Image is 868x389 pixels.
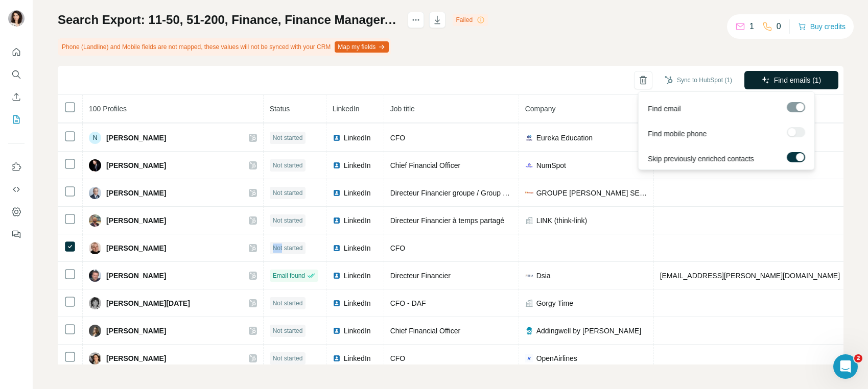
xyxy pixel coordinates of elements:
span: Eureka Education [536,133,593,143]
img: LinkedIn logo [333,134,341,142]
img: Avatar [89,242,101,254]
span: Find email [648,104,681,114]
span: GROUPE [PERSON_NAME] SERVICES [GEOGRAPHIC_DATA] [536,188,647,198]
span: Not started [273,326,303,335]
img: Avatar [89,187,101,199]
span: Directeur Financier à temps partagé [390,216,504,225]
span: [PERSON_NAME] [106,215,166,226]
span: Not started [273,188,303,198]
button: Sync to HubSpot (1) [658,72,739,88]
div: N [89,132,101,144]
span: OpenAirlines [536,353,577,363]
button: Search [8,65,25,84]
button: Buy credits [798,19,846,34]
img: Avatar [89,297,101,309]
p: 0 [777,20,781,33]
span: CFO [390,134,406,142]
span: CFO [390,244,406,252]
span: [PERSON_NAME] [106,353,166,363]
span: Directeur Financier [390,272,451,280]
span: Addingwell by [PERSON_NAME] [536,326,641,336]
img: Avatar [89,214,101,227]
span: [PERSON_NAME] [106,271,166,281]
span: [EMAIL_ADDRESS][PERSON_NAME][DOMAIN_NAME] [660,272,840,280]
img: company-logo [525,134,533,142]
button: Use Surfe on LinkedIn [8,158,25,176]
iframe: Intercom live chat [833,354,858,379]
span: Not started [273,161,303,170]
span: Company [525,105,556,113]
img: company-logo [525,327,533,335]
span: LINK (think-link) [536,215,588,226]
span: Dsia [536,271,551,281]
span: Not started [273,354,303,363]
span: Find emails (1) [774,75,822,85]
img: LinkedIn logo [333,299,341,307]
img: LinkedIn logo [333,161,341,169]
span: [PERSON_NAME][DATE] [106,298,190,308]
img: LinkedIn logo [333,216,341,225]
span: NumSpot [536,160,566,171]
span: Email found [273,271,305,280]
button: Dashboard [8,203,25,221]
span: LinkedIn [344,160,371,171]
h1: Search Export: 11-50, 51-200, Finance, Finance Manager, DAF, CFO, Chief Financial Officer, Senior... [58,12,398,28]
span: LinkedIn [344,215,371,226]
img: LinkedIn logo [333,189,341,197]
img: LinkedIn logo [333,272,341,280]
img: company-logo [525,161,533,169]
button: My lists [8,110,25,129]
span: Not started [273,216,303,225]
span: [PERSON_NAME] [106,243,166,253]
img: Avatar [89,270,101,282]
button: actions [408,12,424,28]
button: Quick start [8,43,25,61]
span: Chief Financial Officer [390,161,460,169]
span: CFO [390,354,406,362]
img: Avatar [89,159,101,172]
img: company-logo [525,272,533,280]
button: Find emails (1) [744,71,838,89]
img: LinkedIn logo [333,327,341,335]
button: Use Surfe API [8,180,25,199]
span: Not started [273,299,303,308]
span: Gorgy Time [536,298,573,308]
span: Status [270,105,290,113]
span: 100 Profiles [89,105,127,113]
img: company-logo [525,191,533,194]
span: 2 [854,354,862,362]
span: Chief Financial Officer [390,327,460,335]
button: Enrich CSV [8,88,25,106]
span: Find mobile phone [648,129,707,139]
p: 1 [749,20,754,33]
span: LinkedIn [333,105,360,113]
img: company-logo [525,354,533,362]
span: Skip previously enriched contacts [648,154,754,164]
div: Failed [453,14,488,26]
span: LinkedIn [344,298,371,308]
img: LinkedIn logo [333,354,341,362]
img: Avatar [8,10,25,27]
span: LinkedIn [344,188,371,198]
div: Phone (Landline) and Mobile fields are not mapped, these values will not be synced with your CRM [58,38,391,56]
span: Directeur Financier groupe / Group CFO [390,189,518,197]
span: LinkedIn [344,326,371,336]
span: [PERSON_NAME] [106,326,166,336]
span: Not started [273,133,303,142]
button: Feedback [8,225,25,244]
span: LinkedIn [344,353,371,363]
span: LinkedIn [344,271,371,281]
img: Avatar [89,352,101,364]
span: Job title [390,105,415,113]
span: Not started [273,244,303,253]
span: [PERSON_NAME] [106,160,166,171]
span: LinkedIn [344,133,371,143]
span: [PERSON_NAME] [106,133,166,143]
span: CFO - DAF [390,299,426,307]
span: [PERSON_NAME] [106,188,166,198]
span: LinkedIn [344,243,371,253]
img: LinkedIn logo [333,244,341,252]
img: Avatar [89,325,101,337]
button: Map my fields [335,41,389,53]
